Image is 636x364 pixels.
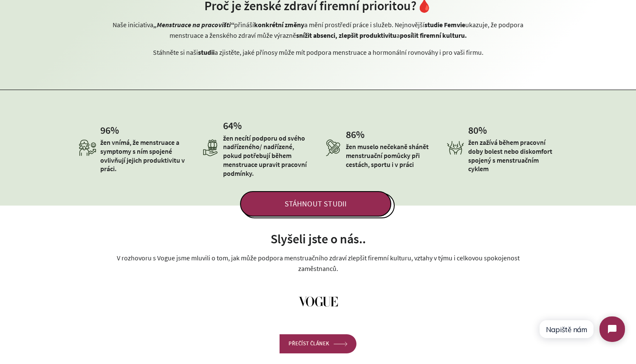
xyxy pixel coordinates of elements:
[223,134,312,178] p: žen necítí podporu od svého nadřízeného/ nadřízené, pokud potřebují během menstruace upravit prac...
[356,128,365,141] span: %
[108,20,529,41] p: Naše iniciativa přináší a mění prostředí práce i služeb. Nejnovější ukazuje, že podpora menstruac...
[153,20,234,29] strong: „Menstruace na pracovišti“
[339,31,396,40] strong: zlepšit produktivitu
[108,231,529,246] h2: Slyšeli jste o nás..
[242,193,395,218] a: STÁHNOUT STUDII
[285,20,304,29] strong: změny
[478,124,487,137] span: %
[400,31,467,40] strong: posílit firemní kulturu.
[346,142,435,169] p: žen muselo nečekaně shánět menstruační pomůcky při cestách, sportu i v práci
[108,47,529,58] p: Stáhněte si naši a zjistěte, jaké přínosy může mít podpora menstruace a hormonální rovnováhy i pr...
[100,124,110,137] span: 96
[468,138,557,173] p: žen zažívá během pracovní doby bolest nebo diskomfort spojený s menstruačním cyklem
[254,20,283,29] strong: konkrétní
[240,191,391,217] span: STÁHNOUT STUDII
[531,309,632,349] iframe: Tidio Chat
[198,48,215,56] strong: studii
[100,138,189,173] p: žen vnímá, že menstruace a symptomy s ním spojené ovlivňují jejich produktivitu v práci.
[293,285,344,319] img: Vogue__magazine_-Logo.wine_e680a395-97d9-4169-a104-942e17360b92_120x.png
[346,128,356,141] span: 86
[110,124,119,137] span: %
[280,334,356,353] a: PŘEČÍST ČLÁNEK
[108,253,529,274] p: V rozhovoru s Vogue jsme mluvili o tom, jak může podpora menstruačního zdraví zlepšit firemní kul...
[468,124,478,137] span: 80
[233,119,242,132] span: %
[424,20,465,29] strong: studie Femvie
[223,119,233,132] span: 64
[296,31,337,40] strong: snížit absenci,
